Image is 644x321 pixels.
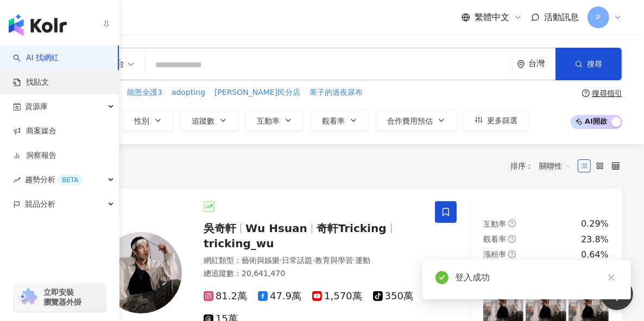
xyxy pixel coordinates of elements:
[587,60,602,68] span: 搜尋
[245,222,307,235] span: Wu Hsuan
[353,256,355,265] span: ·
[581,218,609,230] div: 0.29%
[435,271,449,284] span: check-circle
[127,87,163,99] button: 能恩全護3
[14,283,105,312] a: chrome extension立即安裝 瀏覽器外掛
[214,87,301,99] button: [PERSON_NAME]民分店
[608,274,615,281] span: close
[312,256,314,265] span: ·
[245,110,304,131] button: 互動率
[508,251,516,258] span: question-circle
[311,110,369,131] button: 觀看率
[464,110,529,131] button: 更多篩選
[171,87,206,99] button: adopting
[17,288,39,306] img: chrome extension
[582,89,590,97] span: question-circle
[25,192,55,216] span: 競品分析
[483,250,506,259] span: 漲粉率
[123,110,174,131] button: 性別
[192,117,214,125] span: 追蹤數
[317,222,387,235] span: 奇軒Tricking
[25,94,48,119] span: 資源庫
[9,14,67,36] img: logo
[544,12,579,22] span: 活動訊息
[204,222,236,235] span: 吳奇軒
[204,291,247,302] span: 81.2萬
[25,168,83,192] span: 趨勢分析
[581,249,609,261] div: 0.64%
[134,117,149,125] span: 性別
[555,48,622,80] button: 搜尋
[483,235,506,243] span: 觀看率
[387,117,433,125] span: 合作費用預估
[483,220,506,228] span: 互動率
[257,117,280,125] span: 互動率
[596,11,601,23] span: P
[13,126,56,137] a: 商案媒合
[13,176,21,184] span: rise
[13,53,59,63] a: searchAI 找網紅
[510,157,578,175] div: 排序：
[309,87,363,99] button: 果子的過夜尿布
[58,175,83,185] div: BETA
[280,256,282,265] span: ·
[592,89,622,98] div: 搜尋指引
[204,237,274,250] span: tricking_wu
[43,287,81,307] span: 立即安裝 瀏覽器外掛
[204,268,438,279] div: 總追蹤數 ： 20,641,470
[581,234,609,246] div: 23.8%
[204,255,438,266] div: 網紅類型 ：
[258,291,301,302] span: 47.9萬
[13,77,49,88] a: 找貼文
[376,110,457,131] button: 合作費用預估
[312,291,362,302] span: 1,570萬
[455,271,618,284] div: 登入成功
[13,150,56,161] a: 洞察報告
[310,87,363,98] span: 果子的過夜尿布
[355,256,370,265] span: 運動
[517,60,525,68] span: environment
[487,116,517,125] span: 更多篩選
[315,256,353,265] span: 教育與學習
[214,87,300,98] span: [PERSON_NAME]民分店
[282,256,312,265] span: 日常話題
[508,235,516,243] span: question-circle
[539,157,572,175] span: 關聯性
[373,291,413,302] span: 350萬
[242,256,280,265] span: 藝術與娛樂
[475,11,509,23] span: 繁體中文
[172,87,205,98] span: adopting
[322,117,345,125] span: 觀看率
[528,59,555,68] div: 台灣
[508,220,516,227] span: question-circle
[127,87,162,98] span: 能恩全護3
[180,110,239,131] button: 追蹤數
[100,232,182,313] img: KOL Avatar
